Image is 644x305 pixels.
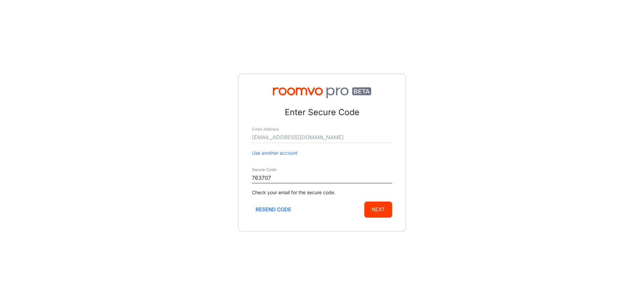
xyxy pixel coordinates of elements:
[252,167,277,173] label: Secure Code
[252,106,392,119] p: Enter Secure Code
[252,87,392,98] img: Roomvo PRO Beta
[252,189,392,196] p: Check your email for the secure code.
[252,149,298,157] button: Use another account
[252,127,279,132] label: Email Address
[364,202,392,218] button: Next
[252,132,392,143] input: myname@example.com
[252,202,295,218] button: Resend code
[252,173,392,183] input: Enter secure code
